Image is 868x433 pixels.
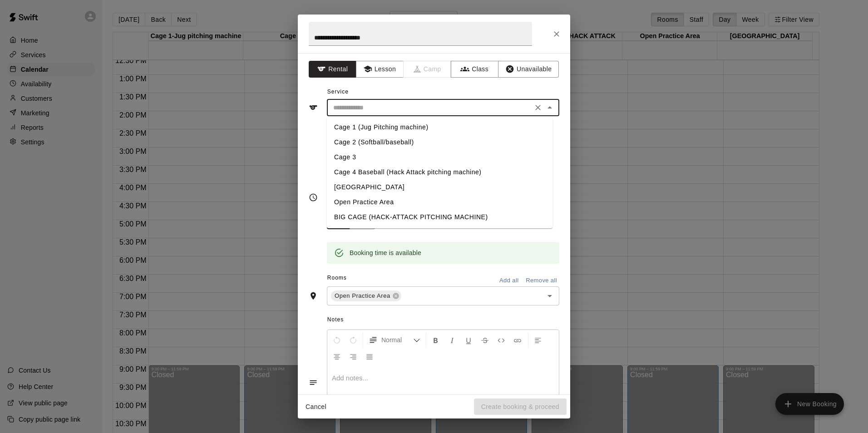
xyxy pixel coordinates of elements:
[345,348,361,364] button: Right Align
[523,274,559,288] button: Remove all
[309,61,356,78] button: Rental
[444,332,460,348] button: Format Italics
[327,165,552,180] li: Cage 4 Baseball (Hack Attack pitching machine)
[356,61,404,78] button: Lesson
[301,399,330,415] button: Cancel
[327,89,349,95] span: Service
[428,332,444,348] button: Format Bold
[532,101,544,114] button: Clear
[327,313,559,327] span: Notes
[493,332,509,348] button: Insert Code
[362,348,377,364] button: Justify Align
[548,26,565,42] button: Close
[309,378,318,387] svg: Notes
[327,180,552,195] li: [GEOGRAPHIC_DATA]
[327,120,552,135] li: Cage 1 (Jug Pitching machine)
[530,332,546,348] button: Left Align
[543,290,556,302] button: Open
[331,290,401,301] div: Open Practice Area
[329,332,345,348] button: Undo
[404,61,451,78] span: Camps can only be created in the Services page
[350,245,421,261] div: Booking time is available
[309,103,318,112] svg: Service
[461,332,476,348] button: Format Underline
[309,291,318,300] svg: Rooms
[510,332,525,348] button: Insert Link
[327,210,552,225] li: BIG CAGE (HACK-ATTACK PITCHING MACHINE)
[327,195,552,210] li: Open Practice Area
[451,61,498,78] button: Class
[309,193,318,202] svg: Timing
[345,332,361,348] button: Redo
[543,101,556,114] button: Close
[331,291,394,300] span: Open Practice Area
[498,61,559,78] button: Unavailable
[327,135,552,150] li: Cage 2 (Softball/baseball)
[327,150,552,165] li: Cage 3
[381,335,413,344] span: Normal
[477,332,493,348] button: Format Strikethrough
[365,332,424,348] button: Formatting Options
[494,274,523,288] button: Add all
[329,348,345,364] button: Center Align
[327,275,347,281] span: Rooms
